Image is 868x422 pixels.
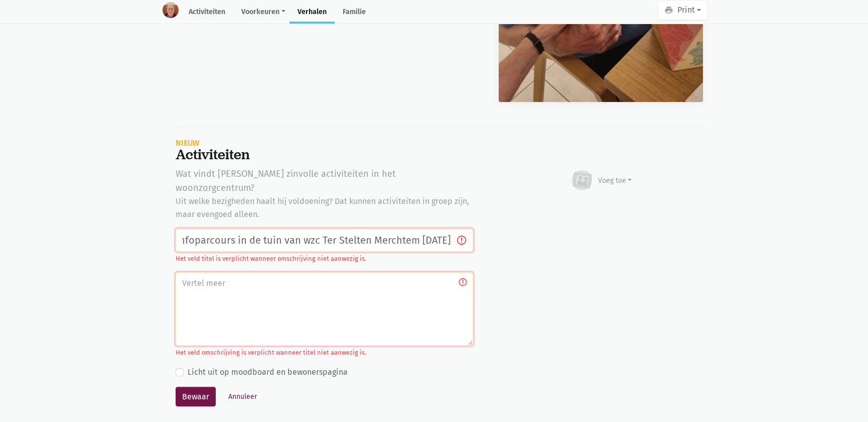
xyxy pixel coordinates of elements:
[176,195,473,221] div: Uit welke bezigheden haalt hij voldoening? Dat kunnen activiteiten in groep zijn, maar evengoed a...
[176,254,473,264] p: Het veld titel is verplicht wanneer omschrijving niet aanwezig is.
[163,2,179,18] img: resident-image
[181,2,233,24] a: Activiteiten
[176,229,473,252] input: Geef een titel
[224,389,261,404] button: Annuleer
[598,175,632,186] div: Voeg toe
[233,2,290,24] a: Voorkeuren
[290,2,335,24] a: Verhalen
[176,139,703,147] div: Nieuw
[176,167,473,195] div: Wat vindt [PERSON_NAME] zinvolle activiteiten in het woonzorgcentrum?
[176,147,703,163] div: Activiteiten
[664,6,673,15] i: print
[176,387,216,407] button: Bewaar
[188,366,348,379] label: Licht uit op moodboard en bewonerspagina
[335,2,374,24] a: Familie
[176,348,473,358] p: Het veld omschrijving is verplicht wanneer titel niet aanwezig is.
[569,167,633,194] button: Voeg toe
